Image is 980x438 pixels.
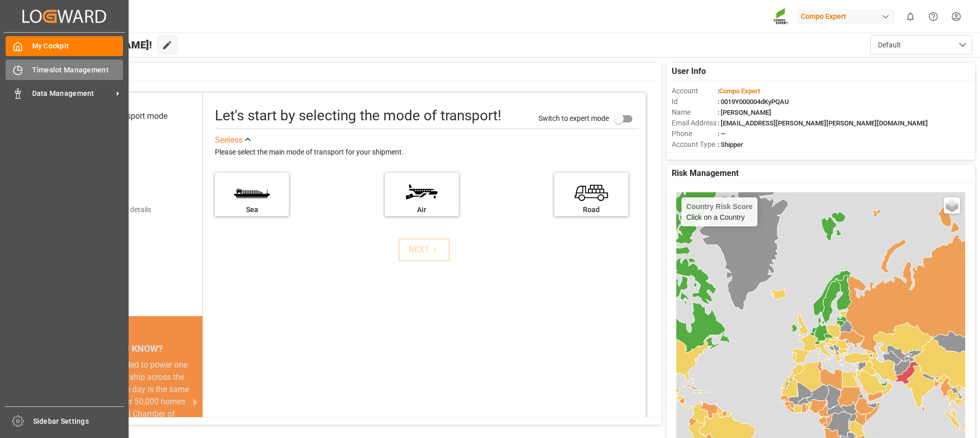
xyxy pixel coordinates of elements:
span: Id [672,96,718,107]
span: Email Address [672,118,718,128]
span: Data Management [32,88,113,99]
span: Account [672,86,718,96]
span: My Cockpit [32,41,124,51]
button: Help Center [922,5,945,28]
span: Name [672,107,718,118]
div: Road [559,204,623,215]
span: : Shipper [718,141,743,148]
span: : — [718,130,726,138]
div: DID YOU KNOW? [55,338,203,359]
div: Compo Expert [797,9,895,24]
button: open menu [870,35,972,55]
span: Switch to expert mode [538,114,609,122]
span: Sidebar Settings [33,416,125,427]
span: : 0019Y000004dKyPQAU [718,98,789,106]
div: Sea [220,204,284,215]
button: NEXT [399,239,450,261]
span: Phone [672,128,718,139]
a: My Cockpit [6,36,123,56]
a: Timeslot Management [6,60,123,80]
h4: Country Risk Score [687,202,753,211]
div: The energy needed to power one large container ship across the ocean in a single day is the same ... [67,359,190,432]
div: See less [215,134,242,146]
span: Risk Management [672,167,739,179]
div: Let's start by selecting the mode of transport! [215,105,501,126]
img: Screenshot%202023-09-29%20at%2010.02.21.png_1712312052.png [773,8,790,25]
span: Account Type [672,139,718,150]
button: show 0 new notifications [899,5,922,28]
div: Click on a Country [687,202,753,221]
span: : [718,87,760,95]
span: : [PERSON_NAME] [718,109,771,116]
span: Timeslot Management [32,65,124,75]
div: Air [390,204,454,215]
span: : [EMAIL_ADDRESS][PERSON_NAME][PERSON_NAME][DOMAIN_NAME] [718,119,928,127]
div: NEXT [409,244,440,256]
span: User Info [672,65,706,78]
div: Please select the main mode of transport for your shipment. [215,146,639,159]
span: Default [878,40,901,50]
span: Hello [PERSON_NAME]! [42,35,152,55]
span: Compo Expert [719,87,760,95]
a: Layers [944,197,960,214]
button: Compo Expert [797,7,899,26]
